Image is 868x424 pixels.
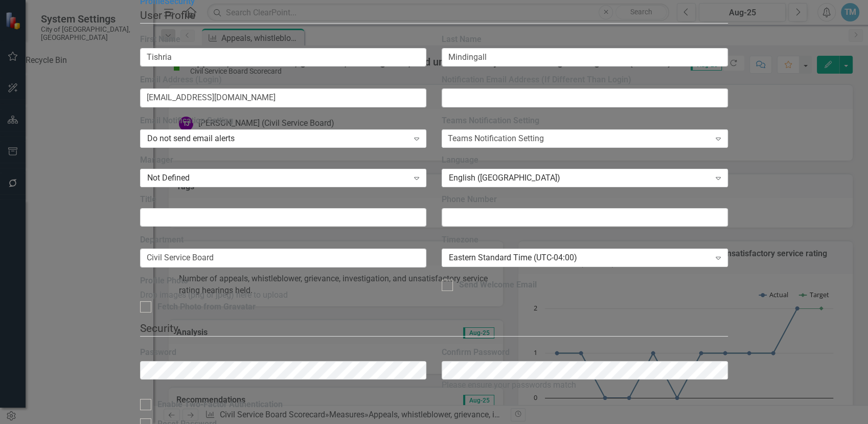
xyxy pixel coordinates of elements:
[442,234,728,246] label: Timezone
[140,74,426,86] label: Email Address (Login)
[140,194,426,206] label: Title
[140,115,426,127] label: Email Notification Setting
[157,301,256,313] div: Fetch Photo from Gravatar
[442,34,728,46] label: Last Name
[140,154,426,166] label: Manager
[140,234,426,246] label: Department
[442,380,728,391] div: Please ensure your passwords match
[147,133,408,145] div: Do not send email alerts
[157,399,283,411] div: Enable Two-Factor Authentication
[459,279,537,291] div: Send Welcome Email
[140,347,426,359] label: Password
[442,347,510,359] label: Confirm Password
[140,34,426,46] label: First Name
[449,172,710,184] div: English ([GEOGRAPHIC_DATA])
[140,8,728,24] legend: User Profile
[442,74,728,86] label: Notification Email Address (If Different Than Login)
[442,194,728,206] label: Phone Number
[147,172,408,184] div: Not Defined
[448,133,544,145] div: Teams Notification Setting
[140,321,728,337] legend: Security
[140,289,426,301] div: Drop images (png or jpeg) here to upload
[449,252,710,264] div: Eastern Standard Time (UTC-04:00)
[442,154,728,166] label: Language
[442,115,728,127] label: Teams Notification Setting
[140,275,426,287] label: Profile Photo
